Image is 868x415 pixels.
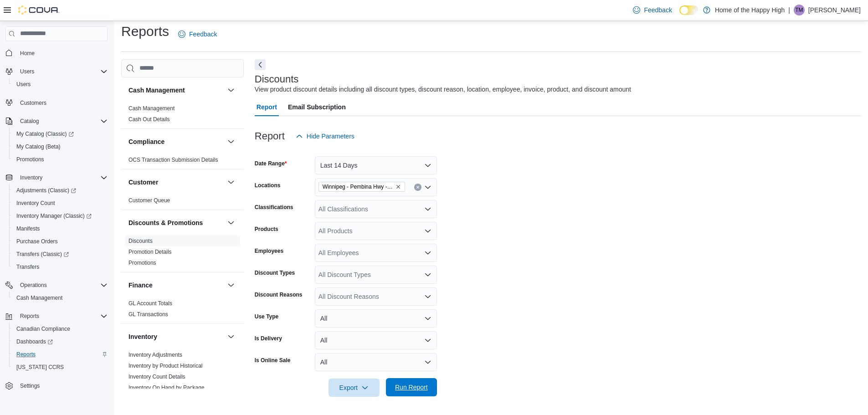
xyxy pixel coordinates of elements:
a: Cash Out Details [128,116,170,123]
span: Inventory Manager (Classic) [16,212,92,220]
span: Reports [20,313,39,320]
h3: Discounts & Promotions [128,218,203,227]
span: Feedback [189,30,217,39]
span: Cash Out Details [128,116,170,123]
span: Purchase Orders [13,236,108,247]
span: Catalog [16,116,108,127]
span: Manifests [13,223,108,234]
a: Inventory Manager (Classic) [13,210,95,221]
button: Open list of options [424,205,431,213]
button: Reports [2,310,111,323]
button: Hide Parameters [292,127,358,145]
span: My Catalog (Classic) [13,128,108,139]
button: Inventory Count [9,197,111,210]
span: Users [16,81,31,88]
span: Report [257,98,277,116]
a: Adjustments (Classic) [13,185,80,196]
button: Last 14 Days [315,156,437,174]
a: Canadian Compliance [13,323,74,334]
span: Inventory Count [16,200,55,207]
button: Open list of options [424,184,431,191]
button: Catalog [16,116,42,127]
a: Cash Management [13,292,66,303]
button: Home [2,46,111,60]
button: Operations [2,279,111,292]
button: Purchase Orders [9,235,111,248]
button: Open list of options [424,227,431,235]
button: Finance [128,281,224,290]
span: Hide Parameters [307,132,354,141]
div: Tyler McDuffe [794,5,805,15]
span: Settings [20,382,40,389]
span: Transfers [16,263,39,271]
a: Purchase Orders [13,236,62,247]
a: Cash Management [128,105,175,112]
a: Discounts [128,238,153,244]
a: GL Account Totals [128,300,172,307]
div: Compliance [121,154,244,169]
span: My Catalog (Classic) [16,130,74,138]
span: Email Subscription [288,98,346,116]
button: Cash Management [226,85,236,96]
a: Customer Queue [128,197,170,204]
span: Inventory [16,172,108,183]
span: Cash Management [128,105,175,112]
span: Catalog [20,118,39,125]
button: All [315,353,437,371]
a: Manifests [13,223,43,234]
button: Canadian Compliance [9,323,111,335]
span: Winnipeg - Pembina Hwy - The Joint [323,182,394,191]
button: All [315,331,437,349]
span: Inventory [20,174,42,181]
a: Transfers (Classic) [9,248,111,261]
span: Transfers (Classic) [16,251,69,258]
div: View product discount details including all discount types, discount reason, location, employee, ... [255,85,631,94]
span: Canadian Compliance [13,323,108,334]
button: Catalog [2,115,111,128]
button: Reports [16,311,43,322]
button: Inventory [226,331,236,342]
span: [US_STATE] CCRS [16,364,64,371]
span: Run Report [395,383,428,392]
span: Inventory Count [13,198,108,209]
span: Reports [13,349,108,360]
span: Users [20,68,34,75]
span: Winnipeg - Pembina Hwy - The Joint [318,182,405,192]
span: Reports [16,351,36,358]
h3: Report [255,131,285,142]
span: Adjustments (Classic) [13,185,108,196]
p: [PERSON_NAME] [808,5,861,15]
span: Promotion Details [128,248,172,256]
a: Transfers (Classic) [13,249,72,260]
label: Classifications [255,204,293,211]
h3: Discounts [255,74,299,85]
button: Inventory [16,172,46,183]
div: Cash Management [121,103,244,128]
div: Discounts & Promotions [121,236,244,272]
span: Customer Queue [128,197,170,204]
a: Transfers [13,261,43,272]
a: Inventory Count [13,198,59,209]
button: Users [16,66,38,77]
div: Customer [121,195,244,210]
span: Promotions [128,259,156,266]
span: Users [16,66,108,77]
p: Home of the Happy High [715,5,785,15]
a: Feedback [175,25,221,43]
label: Is Delivery [255,335,282,342]
button: Discounts & Promotions [128,218,224,227]
span: Inventory Adjustments [128,351,182,359]
span: Inventory Count Details [128,373,185,380]
h3: Compliance [128,137,164,146]
button: Manifests [9,222,111,235]
span: Adjustments (Classic) [16,187,76,194]
button: All [315,309,437,328]
button: Customer [128,178,224,187]
span: Cash Management [16,294,62,302]
button: Cash Management [9,292,111,304]
button: Open list of options [424,249,431,256]
h3: Finance [128,281,153,290]
a: Customers [16,97,50,108]
h3: Inventory [128,332,157,341]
